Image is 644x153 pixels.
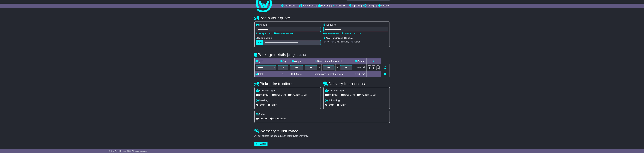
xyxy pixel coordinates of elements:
span: Forklift [325,103,334,107]
a: Add new item [384,73,386,75]
td: Kilo(s) [289,71,304,77]
label: Address Type [325,89,344,92]
span: 0.968 [355,66,361,69]
h4: Package details | [254,52,288,57]
label: Other [355,40,360,43]
a: Support [349,4,360,8]
sup: 3 [364,72,365,74]
span: Commercial [341,93,355,97]
td: Type [254,58,277,64]
span: Non Stackable [270,117,286,121]
span: 100 [291,73,295,75]
button: Get Quotes [254,142,268,146]
td: Total [254,71,277,77]
td: x [336,64,339,71]
span: 0.968 [355,73,361,75]
label: AUD [256,40,263,45]
h4: Delivery Instructions [323,81,390,86]
span: Air & Sea Depot [357,93,376,97]
td: Dimensions (L x W x H) [304,58,353,64]
label: Loading [256,99,268,102]
span: © One World Courier 2025. All rights reserved. [109,150,148,152]
label: Address Type [256,89,275,92]
label: Pickup [256,24,267,26]
sup: 3 [364,66,365,68]
td: Dimensions in Centimetre(s) [304,71,353,77]
h4: Begin your quote [254,16,390,20]
a: Quote/Book [299,4,315,8]
a: Tracking [318,4,330,8]
label: Pallet [256,113,265,116]
a: Reseller [378,4,390,8]
h4: Pickup Instructions [254,81,321,86]
label: Unloading [325,99,340,102]
span: Commercial [272,93,286,97]
label: No [327,40,329,43]
a: Dashboard [281,4,296,8]
span: m [362,73,365,75]
a: Search address book [274,32,294,35]
span: 250 [282,135,286,137]
span: Forklift [256,103,265,107]
span: Stackable [256,117,268,121]
td: 1 [277,71,289,77]
a: Financials [333,4,346,8]
a: Remove this item [384,66,386,69]
h4: Warranty & Insurance [254,129,390,133]
a: Settings [363,4,375,8]
span: Tail Lift [268,103,277,107]
td: Volume [353,58,367,64]
a: Use my address [323,32,339,35]
td: Weight [289,58,304,64]
span: Residential [256,93,269,97]
label: Any Dangerous Goods? [323,37,353,40]
label: Delivery [323,24,336,26]
span: m [362,66,365,69]
label: Goods Value [256,37,272,40]
label: Lithium Battery [335,40,349,43]
div: All our quotes include a $ FreightSafe warranty. [254,135,390,138]
span: Tail Lift [337,103,346,107]
td: Qty [277,58,289,64]
span: Residential [325,93,338,97]
a: Use my address [256,32,272,35]
a: Search address book [342,32,361,35]
span: Air & Sea Depot [288,93,307,97]
label: lb/in [303,54,307,57]
td: x [318,64,322,71]
label: kg/cm [291,54,298,57]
